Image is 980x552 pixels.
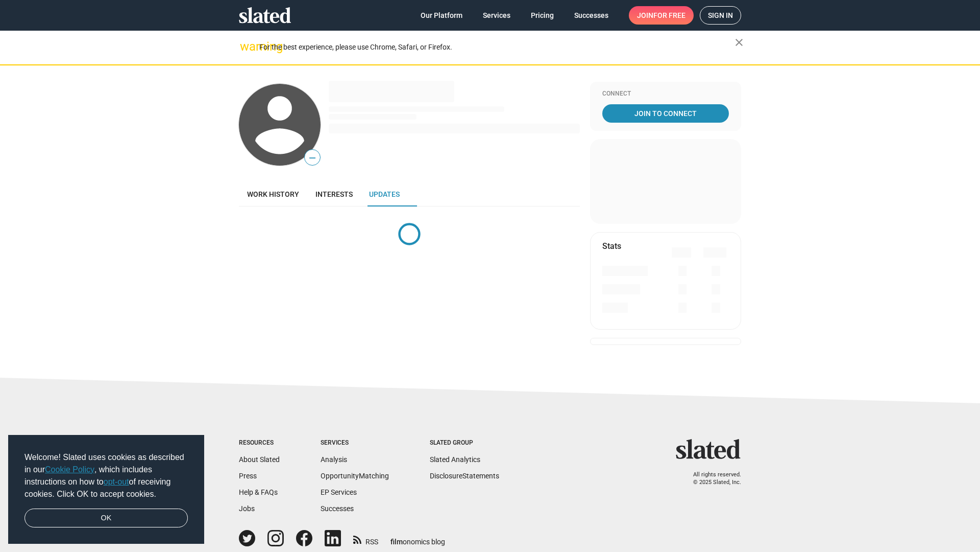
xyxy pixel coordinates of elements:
a: Jobs [239,504,255,513]
a: Help & FAQs [239,488,278,496]
a: dismiss cookie message [24,509,188,528]
div: Connect [602,90,729,98]
p: All rights reserved. © 2025 Slated, Inc. [682,471,741,486]
a: DisclosureStatements [430,472,499,480]
span: Join To Connect [604,104,727,123]
span: Join [637,6,685,25]
div: For the best experience, please use Chrome, Safari, or Firefox. [259,40,735,54]
a: About Slated [239,455,280,464]
a: Our Platform [412,6,471,25]
span: film [390,538,403,546]
a: Pricing [523,6,562,25]
div: Resources [239,439,280,447]
span: Welcome! Slated uses cookies as described in our , which includes instructions on how to of recei... [24,451,188,500]
span: Sign in [708,7,733,24]
span: Interests [315,190,353,198]
a: Successes [566,6,617,25]
a: Joinfor free [629,6,694,25]
span: Services [483,6,510,25]
div: cookieconsent [8,435,204,544]
mat-icon: warning [240,40,252,53]
a: Interests [307,182,361,206]
a: Analysis [321,455,347,464]
a: OpportunityMatching [321,472,389,480]
a: RSS [353,531,378,547]
div: Slated Group [430,439,499,447]
a: EP Services [321,488,357,496]
mat-icon: close [733,36,745,49]
div: Services [321,439,389,447]
mat-card-title: Stats [602,241,621,251]
a: opt-out [104,477,129,486]
a: Cookie Policy [45,465,94,474]
a: Updates [361,182,408,206]
span: for free [653,6,685,25]
a: filmonomics blog [390,529,445,547]
a: Sign in [700,6,741,25]
span: — [305,151,320,165]
span: Work history [247,190,299,198]
a: Successes [321,504,354,513]
a: Slated Analytics [430,455,480,464]
a: Join To Connect [602,104,729,123]
a: Press [239,472,257,480]
span: Our Platform [421,6,462,25]
a: Work history [239,182,307,206]
a: Services [475,6,519,25]
span: Pricing [531,6,554,25]
span: Updates [369,190,400,198]
span: Successes [574,6,608,25]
